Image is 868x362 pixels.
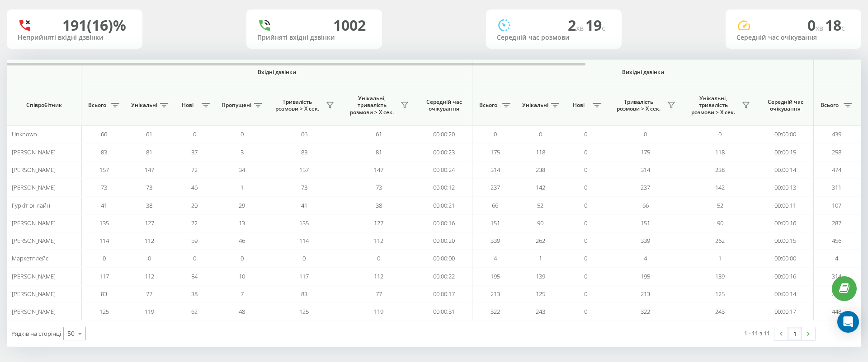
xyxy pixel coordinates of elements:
[717,201,723,209] span: 52
[416,196,472,214] td: 00:00:21
[101,201,107,209] span: 41
[416,232,472,250] td: 00:00:20
[715,307,725,316] span: 243
[613,98,665,112] span: Тривалість розмови > Х сек.
[145,237,154,245] span: 112
[193,130,196,138] span: 0
[584,183,587,191] span: 0
[807,15,825,35] span: 0
[222,102,251,109] span: Пропущені
[376,201,382,209] span: 38
[99,307,109,316] span: 125
[715,183,725,191] span: 142
[832,201,841,209] span: 107
[757,285,814,303] td: 00:00:14
[584,237,587,245] span: 0
[644,254,647,262] span: 4
[718,130,722,138] span: 0
[241,254,244,262] span: 0
[536,183,545,191] span: 142
[101,130,107,138] span: 66
[491,237,500,245] span: 339
[537,219,543,227] span: 90
[497,34,611,42] div: Середній час розмови
[18,34,132,42] div: Неприйняті вхідні дзвінки
[146,183,152,191] span: 73
[12,237,56,245] span: [PERSON_NAME]
[641,307,650,316] span: 322
[687,95,739,116] span: Унікальні, тривалість розмови > Х сек.
[101,183,107,191] span: 73
[416,179,472,196] td: 00:00:12
[584,219,587,227] span: 0
[146,148,152,156] span: 81
[376,183,382,191] span: 73
[717,219,723,227] span: 90
[241,183,244,191] span: 1
[146,201,152,209] span: 38
[584,130,587,138] span: 0
[145,272,154,280] span: 112
[241,148,244,156] span: 3
[12,201,50,209] span: Гуркіт онлайн
[301,130,307,138] span: 66
[715,272,725,280] span: 139
[191,307,198,316] span: 62
[241,130,244,138] span: 0
[191,166,198,174] span: 72
[239,237,245,245] span: 46
[568,15,585,35] span: 2
[567,102,590,109] span: Нові
[12,183,56,191] span: [PERSON_NAME]
[642,201,649,209] span: 66
[641,183,650,191] span: 237
[536,148,545,156] span: 118
[301,183,307,191] span: 73
[12,272,56,280] span: [PERSON_NAME]
[191,237,198,245] span: 59
[537,201,543,209] span: 52
[576,23,585,33] span: хв
[416,285,472,303] td: 00:00:17
[757,214,814,232] td: 00:00:16
[193,254,196,262] span: 0
[374,307,383,316] span: 119
[416,303,472,320] td: 00:00:31
[191,148,198,156] span: 37
[241,290,244,298] span: 7
[841,23,845,33] span: c
[191,201,198,209] span: 20
[718,254,722,262] span: 1
[12,148,56,156] span: [PERSON_NAME]
[491,148,500,156] span: 175
[825,15,845,35] span: 18
[12,290,56,298] span: [PERSON_NAME]
[757,143,814,161] td: 00:00:15
[12,254,48,262] span: Маркетплейс
[832,307,841,316] span: 448
[491,272,500,280] span: 195
[333,17,366,34] div: 1002
[584,272,587,280] span: 0
[584,201,587,209] span: 0
[832,272,841,280] span: 314
[832,130,841,138] span: 439
[12,307,56,316] span: [PERSON_NAME]
[602,23,605,33] span: c
[376,130,382,138] span: 61
[757,303,814,320] td: 00:00:17
[835,254,838,262] span: 4
[374,166,383,174] span: 147
[641,290,650,298] span: 213
[299,307,309,316] span: 125
[744,329,770,338] div: 1 - 11 з 11
[736,34,850,42] div: Середній час очікування
[302,254,306,262] span: 0
[477,102,500,109] span: Всього
[12,166,56,174] span: [PERSON_NAME]
[641,272,650,280] span: 195
[536,237,545,245] span: 262
[239,272,245,280] span: 10
[101,290,107,298] span: 83
[536,290,545,298] span: 125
